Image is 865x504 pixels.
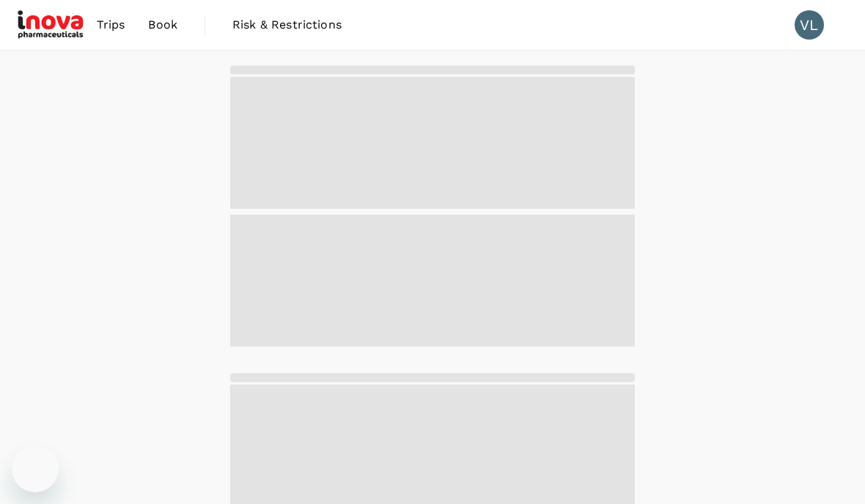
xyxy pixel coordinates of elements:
[795,10,824,40] div: VL
[97,16,125,34] span: Trips
[148,16,177,34] span: Book
[232,16,342,34] span: Risk & Restrictions
[12,445,59,492] iframe: Button to launch messaging window
[18,9,85,41] img: iNova Pharmaceuticals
